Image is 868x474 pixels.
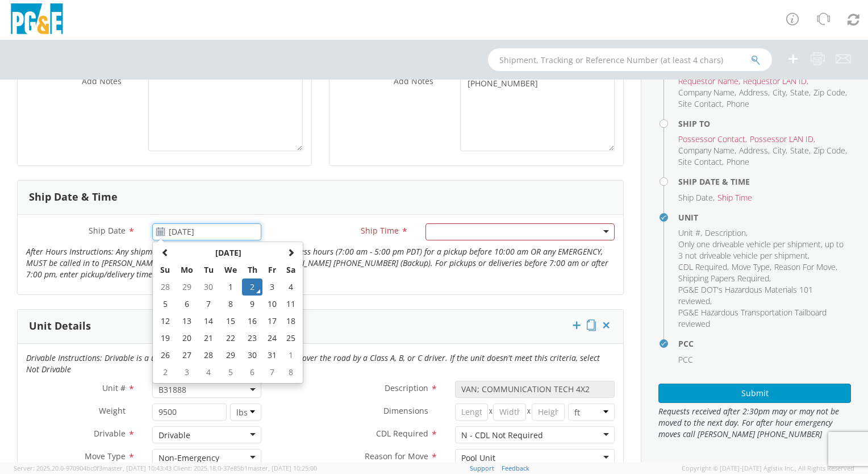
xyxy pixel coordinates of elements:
td: 30 [199,278,219,296]
h3: Unit Details [29,321,91,332]
td: 10 [262,296,282,313]
td: 7 [262,364,282,381]
button: Submit [658,384,851,403]
td: 27 [175,347,199,364]
span: Drivable [94,428,126,439]
span: Weight [99,405,126,416]
div: Drivable [158,430,190,441]
td: 21 [199,330,219,347]
span: Zip Code [813,145,845,156]
span: City [773,145,786,156]
span: Previous Month [161,248,169,256]
span: Ship Date [89,225,126,236]
span: State [790,87,809,98]
div: Non-Emergency [158,452,219,464]
td: 2 [242,278,262,296]
li: , [678,239,848,261]
td: 9 [242,296,262,313]
a: Feedback [502,464,529,472]
td: 16 [242,313,262,330]
span: X [526,404,532,421]
span: Move Type [732,261,770,272]
span: Only one driveable vehicle per shipment, up to 3 not driveable vehicle per shipment [678,239,844,261]
li: , [678,227,702,239]
li: , [678,192,715,203]
li: , [732,261,771,273]
li: , [678,156,724,168]
span: CDL Required [376,428,428,439]
th: Fr [262,261,282,278]
i: Drivable Instructions: Drivable is a unit that is roadworthy and can be driven over the road by a... [26,352,600,375]
h4: Unit [678,213,851,222]
span: PG&E Hazardous Transportation Tailboard reviewed [678,307,827,329]
span: Possessor Contact [678,134,745,144]
th: Tu [199,261,219,278]
i: After Hours Instructions: Any shipment request submitted after normal business hours (7:00 am - 5... [26,246,608,280]
td: 15 [219,313,243,330]
td: 28 [155,278,175,296]
th: Select Month [175,244,281,261]
td: 26 [155,347,175,364]
span: Site Contact [678,156,722,167]
span: Copyright © [DATE]-[DATE] Agistix Inc., All Rights Reserved [682,464,854,473]
span: Site Contact [678,98,722,109]
span: Ship Date [678,192,713,203]
span: Client: 2025.18.0-37e85b1 [173,464,317,472]
input: Width [493,404,526,421]
h4: Ship Date & Time [678,177,851,186]
td: 2 [155,364,175,381]
span: Possessor LAN ID [750,134,813,144]
td: 5 [155,296,175,313]
span: Description [385,382,428,393]
td: 1 [219,278,243,296]
td: 13 [175,313,199,330]
td: 1 [281,347,301,364]
span: CDL Required [678,261,727,272]
li: , [678,284,848,307]
span: Description [705,227,746,238]
td: 8 [281,364,301,381]
td: 14 [199,313,219,330]
span: Company Name [678,87,735,98]
span: Server: 2025.20.0-970904bc0f3 [14,464,172,472]
li: , [813,145,847,156]
span: Reason For Move [774,261,836,272]
span: Ship Time [717,192,752,203]
td: 8 [219,296,243,313]
input: Height [532,404,565,421]
td: 23 [242,330,262,347]
span: Requestor Name [678,76,738,86]
td: 4 [281,278,301,296]
th: Sa [281,261,301,278]
span: master, [DATE] 10:43:43 [102,464,172,472]
span: Zip Code [813,87,845,98]
div: N - CDL Not Required [461,430,543,441]
span: Requests received after 2:30pm may or may not be moved to the next day. For after hour emergency ... [658,406,851,440]
td: 29 [219,347,243,364]
th: Mo [175,261,199,278]
span: PCC [678,354,693,365]
th: We [219,261,243,278]
td: 30 [242,347,262,364]
h3: Ship Date & Time [29,192,118,203]
span: B31888 [158,384,255,395]
td: 6 [175,296,199,313]
span: Add Notes [82,76,122,86]
li: , [750,134,815,145]
li: , [678,273,771,284]
h4: PCC [678,339,851,348]
li: , [678,76,740,87]
li: , [678,98,724,110]
div: Pool Unit [461,452,495,464]
li: , [773,87,787,98]
span: B31888 [152,381,261,398]
td: 24 [262,330,282,347]
h4: Ship To [678,119,851,128]
td: 7 [199,296,219,313]
td: 25 [281,330,301,347]
span: Phone [727,156,749,167]
li: , [705,227,748,239]
a: Support [470,464,494,472]
span: Reason for Move [365,451,428,461]
span: Company Name [678,145,735,156]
